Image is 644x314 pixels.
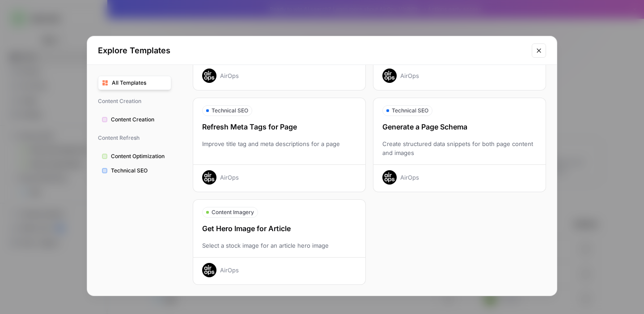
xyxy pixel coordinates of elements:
[532,43,546,58] button: Close modal
[392,107,428,115] span: Technical SEO
[111,152,167,160] span: Content Optimization
[220,266,239,275] div: AirOps
[193,98,366,192] button: Technical SEORefresh Meta Tags for PageImprove title tag and meta descriptions for a pageAirOps
[98,163,171,178] button: Technical SEO
[98,44,526,57] h2: Explore Templates
[193,241,365,250] div: Select a stock image for an article hero image
[111,167,167,175] span: Technical SEO
[373,98,546,192] button: Technical SEOGenerate a Page SchemaCreate structured data snippets for both page content and imag...
[193,121,365,132] div: Refresh Meta Tags for Page
[373,139,546,157] div: Create structured data snippets for both page content and images
[212,208,254,216] span: Content Imagery
[220,173,239,182] div: AirOps
[193,223,365,234] div: Get Hero Image for Article
[111,116,167,124] span: Content Creation
[373,121,546,132] div: Generate a Page Schema
[98,94,171,109] span: Content Creation
[193,199,366,285] button: Content ImageryGet Hero Image for ArticleSelect a stock image for an article hero imageAirOps
[98,149,171,163] button: Content Optimization
[98,76,171,90] button: All Templates
[98,130,171,146] span: Content Refresh
[193,139,365,157] div: Improve title tag and meta descriptions for a page
[400,71,419,80] div: AirOps
[220,71,239,80] div: AirOps
[212,107,248,115] span: Technical SEO
[112,79,167,87] span: All Templates
[400,173,419,182] div: AirOps
[98,112,171,127] button: Content Creation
